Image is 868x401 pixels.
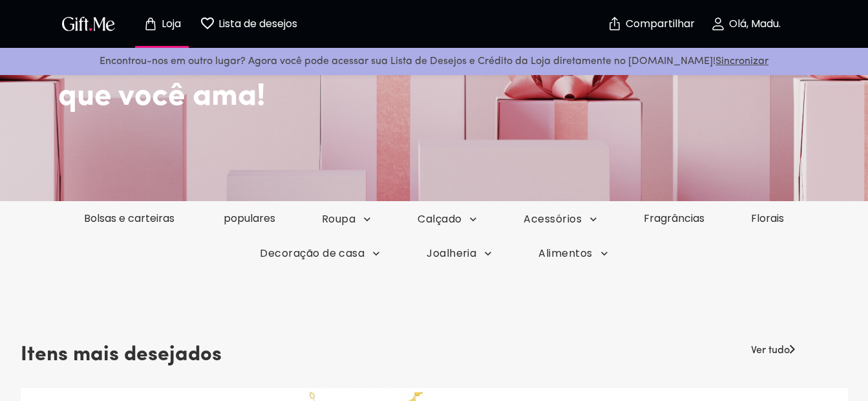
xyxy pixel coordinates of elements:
font: Calçado [418,212,461,226]
font: Alimentos [538,246,592,261]
button: Página da lista de desejos [213,3,284,45]
a: Ver tudo [751,338,790,358]
p: Olá, Madu. [726,19,781,30]
p: Lista de desejos [215,16,297,32]
button: Calçado [394,212,500,226]
p: Loja [158,19,181,30]
button: Roupa [299,212,394,226]
button: Página da loja [127,3,198,45]
a: populares [200,211,299,226]
h2: que você ama! [58,78,868,116]
img: Logotipo do GiftMe [59,14,118,33]
button: Alimentos [515,246,631,261]
img: seguro [607,16,622,32]
font: Joalheria [427,246,476,261]
a: Sincronizar [715,56,768,67]
font: Decoração de casa [260,246,365,261]
p: Compartilhar [622,19,695,30]
button: Decoração de casa [237,246,403,261]
a: Bolsas e carteiras [61,211,198,226]
a: Fragrâncias [620,211,728,226]
button: Olá, Madu. [681,3,810,45]
button: Logotipo do GiftMe [58,16,119,32]
button: Acessórios [500,212,620,226]
font: Ver tudo [751,345,790,356]
font: Roupa [322,212,355,226]
button: Joalheria [403,246,515,261]
button: Compartilhar [628,1,673,47]
a: Florais [728,211,807,226]
h3: Itens mais desejados [21,338,222,373]
p: Encontrou-nos em outro lugar? Agora você pode acessar sua Lista de Desejos e Crédito da Loja dire... [10,53,858,70]
font: Acessórios [524,212,582,226]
